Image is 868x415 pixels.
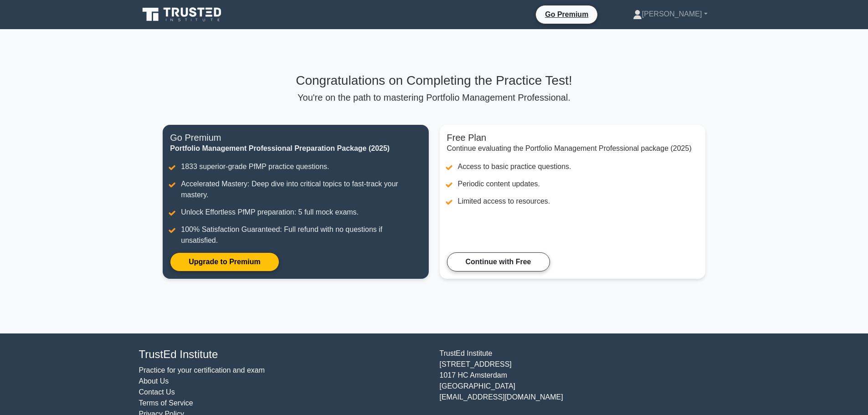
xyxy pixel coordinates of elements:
h3: Congratulations on Completing the Practice Test! [163,73,705,88]
a: Practice for your certification and exam [139,366,265,374]
h4: TrustEd Institute [139,348,429,361]
a: [PERSON_NAME] [611,5,729,23]
p: You're on the path to mastering Portfolio Management Professional. [163,92,705,103]
a: About Us [139,377,169,385]
a: Contact Us [139,388,175,396]
a: Continue with Free [447,252,550,272]
a: Terms of Service [139,399,193,407]
a: Upgrade to Premium [170,252,279,272]
a: Go Premium [539,9,594,20]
